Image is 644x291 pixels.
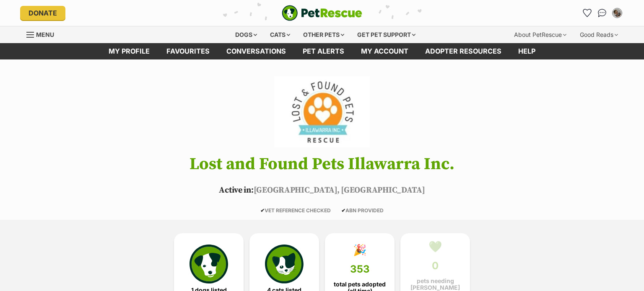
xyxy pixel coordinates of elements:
img: cat-icon-068c71abf8fe30c970a85cd354bc8e23425d12f6e8612795f06af48be43a487a.svg [265,245,304,283]
icon: ✔ [341,207,345,214]
a: My profile [100,43,158,59]
a: My account [353,43,417,59]
a: PetRescue [282,5,362,21]
div: 💚 [428,240,442,253]
div: Cats [264,26,296,43]
div: Dogs [229,26,263,43]
button: My account [610,6,624,20]
a: Donate [20,6,65,20]
img: Narelle Brown profile pic [613,9,621,17]
img: petrescue-icon-eee76f85a60ef55c4a1927667547b313a7c0e82042636edf73dce9c88f694885.svg [190,245,228,283]
img: chat-41dd97257d64d25036548639549fe6c8038ab92f7586957e7f3b1b290dea8141.svg [598,9,607,17]
a: Adopter resources [417,43,510,59]
span: Menu [36,31,54,38]
a: Favourites [580,6,594,20]
a: conversations [218,43,294,59]
img: logo-e224e6f780fb5917bec1dbf3a21bbac754714ae5b6737aabdf751b685950b380.svg [282,5,362,21]
span: 353 [350,263,370,275]
p: [GEOGRAPHIC_DATA], [GEOGRAPHIC_DATA] [14,184,630,197]
div: Good Reads [574,26,624,43]
div: 🎉 [353,244,366,256]
a: Help [510,43,544,59]
div: Get pet support [351,26,421,43]
div: About PetRescue [508,26,572,43]
span: VET REFERENCE CHECKED [260,207,331,214]
ul: Account quick links [580,6,624,20]
span: Active in: [219,185,253,196]
a: Pet alerts [294,43,353,59]
a: Menu [26,26,60,41]
span: ABN PROVIDED [341,207,384,214]
div: Other pets [297,26,350,43]
img: Lost and Found Pets Illawarra Inc. [274,76,370,147]
a: Favourites [158,43,218,59]
a: Conversations [595,6,609,20]
icon: ✔ [260,207,265,214]
h1: Lost and Found Pets Illawarra Inc. [14,155,630,173]
span: 0 [432,260,439,272]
